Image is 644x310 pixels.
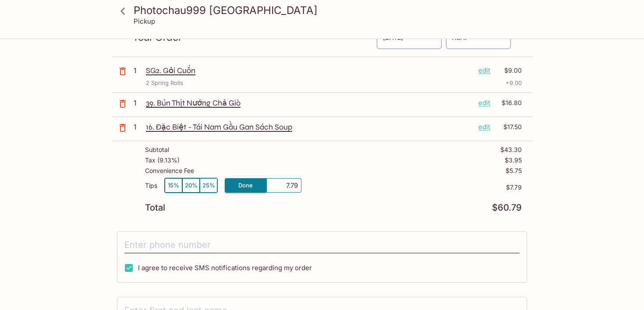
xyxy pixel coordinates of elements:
p: edit [478,122,490,132]
p: $9.00 [495,66,522,75]
p: + 9.00 [506,79,522,87]
p: Your Order [133,33,376,42]
p: Pickup [134,17,155,25]
p: $7.79 [301,184,522,191]
p: Subtotal [145,146,169,153]
span: I agree to receive SMS notifications regarding my order [138,264,312,272]
button: Done [225,178,266,193]
p: Convenience Fee [145,167,194,174]
p: Tax ( 9.13% ) [145,157,180,164]
button: 20% [182,178,200,193]
p: $16.80 [495,98,522,108]
input: Enter phone number [124,237,520,254]
h3: Photochau999 [GEOGRAPHIC_DATA] [134,4,525,17]
button: 15% [165,178,182,193]
button: 25% [200,178,217,193]
p: 1 [134,122,142,132]
p: $5.75 [506,167,522,174]
p: $43.30 [500,146,522,153]
p: 1 [134,66,142,75]
p: $60.79 [492,204,522,212]
p: $3.95 [505,157,522,164]
p: 1 [134,98,142,108]
p: Total [145,204,165,212]
p: 2 Spring Rolls [146,79,183,87]
p: 39. Bún Thịt Nướng Chả Giò [146,98,471,108]
p: SG2. Gỏi Cuốn [146,66,471,75]
p: 16. Đặc Biệt - Tái Nam Gầu Gan Sách Soup [146,122,471,132]
p: edit [478,66,490,75]
p: Tips [145,182,157,189]
p: edit [478,98,490,108]
p: $17.50 [495,122,522,132]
